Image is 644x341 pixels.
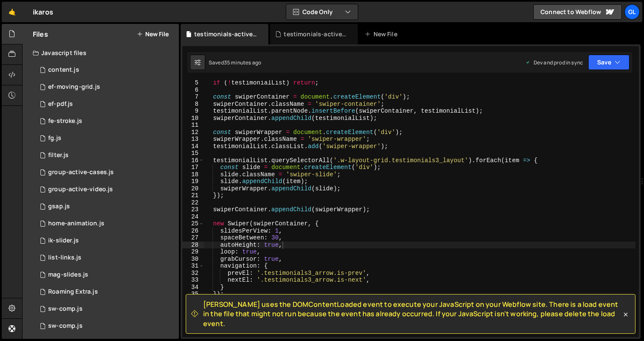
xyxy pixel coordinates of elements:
div: 27 [182,234,204,242]
div: list-links.js [48,254,81,262]
div: 5811/11416.js [33,198,179,215]
div: 10 [182,115,204,122]
div: home-animation.js [48,220,104,227]
span: [PERSON_NAME] uses the DOMContentLoaded event to execute your JavaScript on your Webflow site. Th... [203,300,621,328]
div: sw-comp.js [48,305,83,313]
div: 11 [182,122,204,129]
div: content.js [48,66,79,74]
div: New File [365,30,400,38]
div: 35 minutes ago [224,59,261,66]
div: 36 [182,298,204,305]
div: group-active-video.js [48,186,113,193]
div: ef-moving-grid.js [48,83,100,91]
div: 18 [182,171,204,178]
div: mag-slides.js [48,271,88,279]
div: group-active-cases.js [48,169,114,176]
div: ikaros [33,7,53,17]
div: 8 [182,101,204,108]
div: 5811/20839.js [33,266,179,283]
div: 29 [182,248,204,256]
div: 5811/24594.js [33,283,179,300]
div: 5811/11561.js [33,61,179,79]
div: 34 [182,284,204,291]
div: 37 [182,305,204,312]
div: 12 [182,129,204,136]
div: 5811/16838.js [33,130,179,147]
button: New File [137,31,169,38]
div: Roaming Extra.js [48,288,98,296]
div: sw-comp.js [48,322,83,330]
div: 31 [182,262,204,270]
div: 5811/28690.js [33,300,179,318]
div: 24 [182,213,204,221]
div: 5811/11397.js [33,147,179,164]
div: Saved [209,59,261,66]
button: Code Only [286,4,358,20]
div: 22 [182,199,204,207]
div: 5 [182,79,204,87]
div: 17 [182,164,204,171]
div: 5811/11866.js [33,215,179,232]
div: Javascript files [23,44,179,61]
div: ef-pdf.js [48,100,73,108]
div: 26 [182,227,204,235]
div: 5811/27226.js [33,249,179,266]
a: Gl [624,4,640,20]
div: 21 [182,192,204,199]
a: 🤙 [2,2,23,22]
div: 32 [182,270,204,277]
div: 5811/25839.js [33,164,179,181]
div: Dev and prod in sync [525,59,583,66]
div: fg.js [48,134,61,142]
a: Connect to Webflow [533,4,622,20]
div: 33 [182,277,204,284]
div: 5811/22023.js [33,79,179,96]
div: 5811/15760.js [33,232,179,249]
div: 15 [182,150,204,157]
div: 14 [182,143,204,150]
div: 19 [182,178,204,185]
div: 16 [182,157,204,164]
div: 7 [182,93,204,101]
div: 5811/28691.js [33,318,179,335]
div: 13 [182,136,204,143]
div: 5811/15292.js [33,96,179,113]
div: testimonials-active-slide.js [194,30,258,38]
div: 23 [182,206,204,213]
div: ik-slider.js [48,237,79,245]
div: testimonials-active.js [284,30,348,38]
div: 35 [182,291,204,298]
div: 5811/28686.js [33,113,179,130]
div: 28 [182,242,204,249]
h2: Files [33,29,48,39]
button: Save [588,55,630,70]
div: fe-stroke.js [48,117,82,125]
div: 20 [182,185,204,192]
div: 30 [182,256,204,263]
div: gsap.js [48,203,70,210]
div: 9 [182,108,204,115]
div: filter.js [48,152,69,159]
div: 5811/26115.js [33,181,179,198]
div: 6 [182,87,204,94]
div: 25 [182,220,204,227]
